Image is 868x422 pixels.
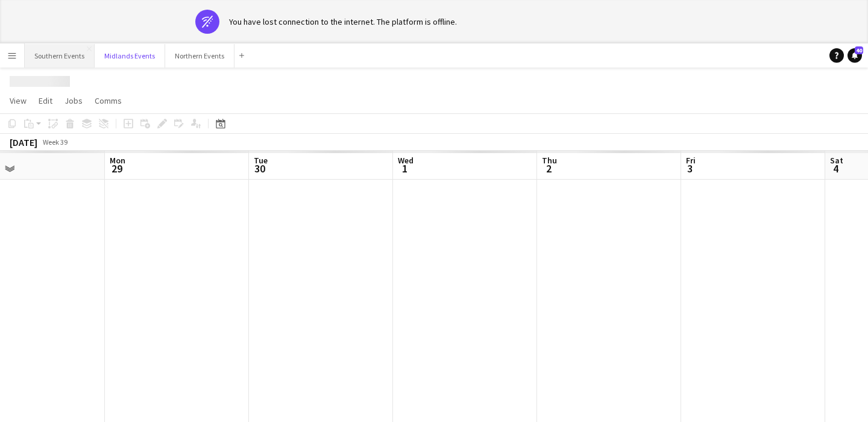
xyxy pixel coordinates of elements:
a: Jobs [60,93,87,109]
div: You have lost connection to the internet. The platform is offline. [229,16,457,27]
span: Tue [254,155,268,166]
span: 2 [540,162,557,175]
span: 30 [252,162,268,175]
span: Comms [95,95,122,106]
a: 40 [848,48,862,63]
a: View [5,93,31,109]
span: Edit [39,95,52,106]
span: Wed [398,155,414,166]
span: View [10,95,27,106]
span: 3 [684,162,696,175]
a: Edit [34,93,57,109]
div: [DATE] [10,136,37,148]
a: Comms [90,93,127,109]
span: Fri [686,155,696,166]
span: Mon [110,155,125,166]
span: Jobs [64,95,83,106]
span: 29 [108,162,125,175]
span: 4 [828,162,843,175]
span: 40 [855,46,863,54]
span: Thu [542,155,557,166]
button: Midlands Events [95,44,165,68]
span: Week 39 [40,137,70,146]
span: 1 [396,162,414,175]
button: Southern Events [25,44,95,68]
span: Sat [830,155,843,166]
button: Northern Events [165,44,234,68]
